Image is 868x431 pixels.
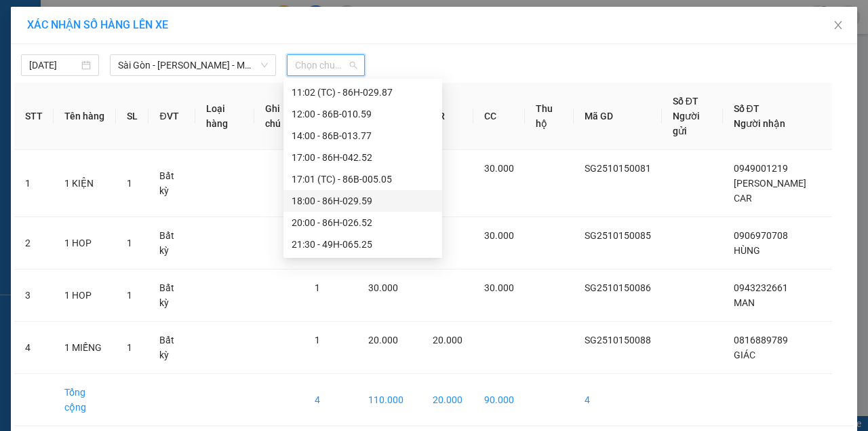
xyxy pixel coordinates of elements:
[734,297,755,308] span: MAN
[734,350,755,360] span: GIÁC
[149,269,195,322] td: Bất kỳ
[304,374,357,426] td: 4
[54,217,116,269] td: 1 HOP
[673,96,698,107] span: Số ĐT
[14,83,54,150] th: STT
[54,83,116,150] th: Tên hàng
[315,335,320,345] span: 1
[260,61,269,69] span: down
[525,83,574,150] th: Thu hộ
[673,111,700,136] span: Người gửi
[127,342,132,353] span: 1
[292,237,434,252] div: 21:30 - 49H-065.25
[116,83,149,150] th: SL
[473,374,525,426] td: 90.000
[14,322,54,374] td: 4
[734,245,760,256] span: HÙNG
[292,172,434,187] div: 17:01 (TC) - 86B-005.05
[734,282,788,293] span: 0943232661
[734,118,785,129] span: Người nhận
[127,178,132,189] span: 1
[484,163,514,174] span: 30.000
[292,85,434,100] div: 11:02 (TC) - 86H-029.87
[254,83,304,150] th: Ghi chú
[14,269,54,322] td: 3
[484,230,514,241] span: 30.000
[127,290,132,301] span: 1
[149,83,195,150] th: ĐVT
[819,7,857,45] button: Close
[833,20,844,31] span: close
[357,374,422,426] td: 110.000
[27,18,168,31] span: XÁC NHẬN SỐ HÀNG LÊN XE
[149,322,195,374] td: Bất kỳ
[29,58,79,73] input: 15/10/2025
[127,238,132,248] span: 1
[149,217,195,269] td: Bất kỳ
[315,282,320,293] span: 1
[54,269,116,322] td: 1 HOP
[195,83,254,150] th: Loại hàng
[14,217,54,269] td: 2
[433,335,462,345] span: 20.000
[292,215,434,230] div: 20:00 - 86H-026.52
[295,55,357,75] span: Chọn chuyến
[484,282,514,293] span: 30.000
[292,128,434,143] div: 14:00 - 86B-013.77
[734,230,788,241] span: 0906970708
[574,83,662,150] th: Mã GD
[585,335,651,345] span: SG2510150088
[149,150,195,217] td: Bất kỳ
[54,150,116,217] td: 1 KIỆN
[292,193,434,208] div: 18:00 - 86H-029.59
[422,83,473,150] th: CR
[734,178,806,204] span: [PERSON_NAME] CAR
[585,282,651,293] span: SG2510150086
[14,150,54,217] td: 1
[734,163,788,174] span: 0949001219
[574,374,662,426] td: 4
[585,163,651,174] span: SG2510150081
[368,335,398,345] span: 20.000
[473,83,525,150] th: CC
[585,230,651,241] span: SG2510150085
[422,374,473,426] td: 20.000
[54,374,116,426] td: Tổng cộng
[292,107,434,121] div: 12:00 - 86B-010.59
[734,103,759,114] span: Số ĐT
[368,282,398,293] span: 30.000
[734,335,788,345] span: 0816889789
[54,322,116,374] td: 1 MIẾNG
[118,55,268,75] span: Sài Gòn - Phan Thiết - Mũi Né (CT Km42)
[292,150,434,165] div: 17:00 - 86H-042.52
